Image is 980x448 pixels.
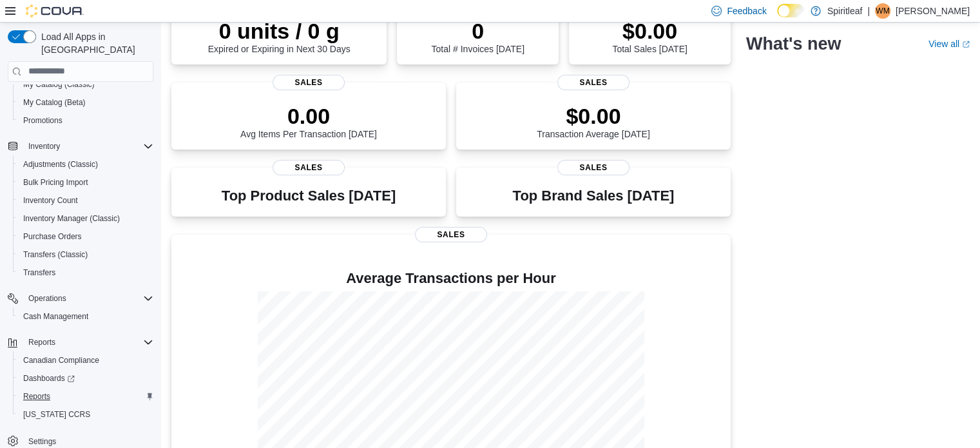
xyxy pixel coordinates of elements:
[18,389,153,404] span: Reports
[18,95,153,110] span: My Catalog (Beta)
[18,193,83,208] a: Inventory Count
[208,18,351,54] div: Expired or Expiring in Next 30 Days
[18,175,93,190] a: Bulk Pricing Import
[23,311,88,322] span: Cash Management
[867,3,870,19] p: |
[18,95,91,110] a: My Catalog (Beta)
[928,39,970,49] a: View allExternal link
[23,335,153,350] span: Reports
[13,209,159,228] button: Inventory Manager (Classic)
[18,407,95,422] a: [US_STATE] CCRS
[18,353,153,368] span: Canadian Compliance
[13,369,159,387] a: Dashboards
[612,18,687,54] div: Total Sales [DATE]
[415,227,487,242] span: Sales
[13,173,159,191] button: Bulk Pricing Import
[18,211,125,226] a: Inventory Manager (Classic)
[3,137,159,155] button: Inventory
[23,409,90,420] span: [US_STATE] CCRS
[18,265,61,280] a: Transfers
[28,293,66,304] span: Operations
[962,41,970,48] svg: External link
[240,103,377,139] div: Avg Items Per Transaction [DATE]
[875,3,890,19] div: Wanda M
[23,335,61,350] button: Reports
[13,93,159,112] button: My Catalog (Beta)
[23,213,120,224] span: Inventory Manager (Classic)
[23,373,75,384] span: Dashboards
[13,307,159,326] button: Cash Management
[23,79,95,90] span: My Catalog (Classic)
[182,271,720,286] h4: Average Transactions per Hour
[13,264,159,282] button: Transfers
[222,188,396,204] h3: Top Product Sales [DATE]
[3,289,159,307] button: Operations
[13,228,159,246] button: Purchase Orders
[513,188,675,204] h3: Top Brand Sales [DATE]
[13,112,159,130] button: Promotions
[13,191,159,209] button: Inventory Count
[23,115,62,126] span: Promotions
[28,436,56,447] span: Settings
[431,18,524,54] div: Total # Invoices [DATE]
[273,75,345,90] span: Sales
[896,3,970,19] p: [PERSON_NAME]
[537,103,650,129] p: $0.00
[18,389,55,404] a: Reports
[18,371,80,386] a: Dashboards
[18,309,153,324] span: Cash Management
[612,18,687,44] p: $0.00
[23,249,88,260] span: Transfers (Classic)
[23,159,98,170] span: Adjustments (Classic)
[18,371,153,386] span: Dashboards
[13,387,159,405] button: Reports
[18,211,153,226] span: Inventory Manager (Classic)
[13,155,159,173] button: Adjustments (Classic)
[18,157,153,172] span: Adjustments (Classic)
[727,5,766,17] span: Feedback
[26,5,84,17] img: Cova
[18,229,153,244] span: Purchase Orders
[13,246,159,264] button: Transfers (Classic)
[18,309,93,324] a: Cash Management
[23,231,82,242] span: Purchase Orders
[777,17,778,18] span: Dark Mode
[23,391,50,402] span: Reports
[13,75,159,93] button: My Catalog (Classic)
[28,337,55,347] span: Reports
[18,247,93,262] a: Transfers (Classic)
[23,268,55,278] span: Transfers
[18,157,103,172] a: Adjustments (Classic)
[431,18,524,44] p: 0
[537,103,650,139] div: Transaction Average [DATE]
[23,291,153,306] span: Operations
[827,3,862,19] p: Spiritleaf
[18,265,153,280] span: Transfers
[240,103,377,129] p: 0.00
[13,351,159,369] button: Canadian Compliance
[18,175,153,190] span: Bulk Pricing Import
[18,77,153,92] span: My Catalog (Classic)
[23,355,99,365] span: Canadian Compliance
[23,139,153,154] span: Inventory
[18,193,153,208] span: Inventory Count
[557,75,629,90] span: Sales
[23,139,65,154] button: Inventory
[23,291,72,306] button: Operations
[28,141,60,151] span: Inventory
[18,113,153,128] span: Promotions
[3,333,159,351] button: Reports
[13,405,159,424] button: [US_STATE] CCRS
[23,177,88,188] span: Bulk Pricing Import
[18,353,104,368] a: Canadian Compliance
[557,160,629,175] span: Sales
[18,113,68,128] a: Promotions
[746,34,841,54] h2: What's new
[18,229,87,244] a: Purchase Orders
[18,407,153,422] span: Washington CCRS
[23,97,86,108] span: My Catalog (Beta)
[208,18,351,44] p: 0 units / 0 g
[777,4,804,17] input: Dark Mode
[36,30,153,56] span: Load All Apps in [GEOGRAPHIC_DATA]
[23,195,78,206] span: Inventory Count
